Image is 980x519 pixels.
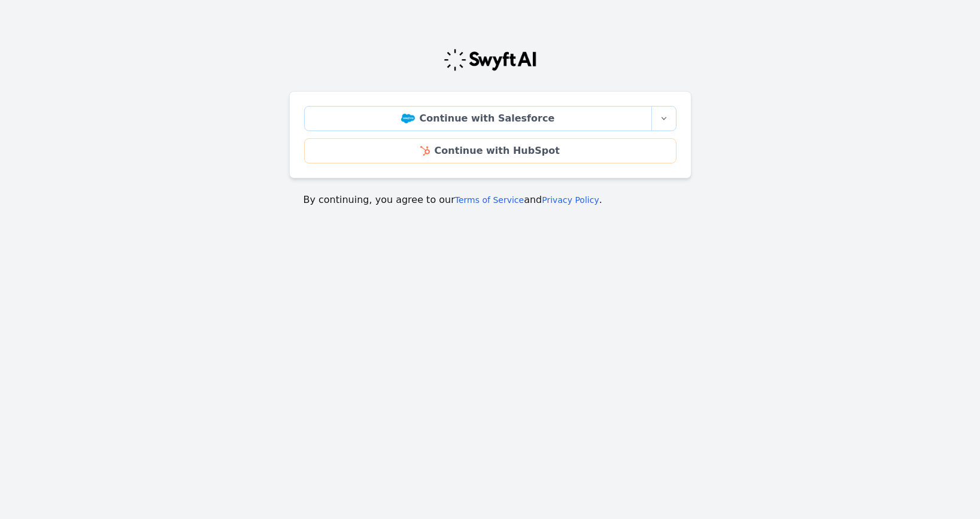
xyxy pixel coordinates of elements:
img: Salesforce [401,114,415,123]
a: Continue with Salesforce [304,106,652,131]
a: Continue with HubSpot [304,138,676,163]
p: By continuing, you agree to our and . [304,193,677,207]
a: Privacy Policy [542,195,599,205]
img: Swyft Logo [443,48,538,72]
img: HubSpot [420,146,429,156]
a: Terms of Service [455,195,524,205]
